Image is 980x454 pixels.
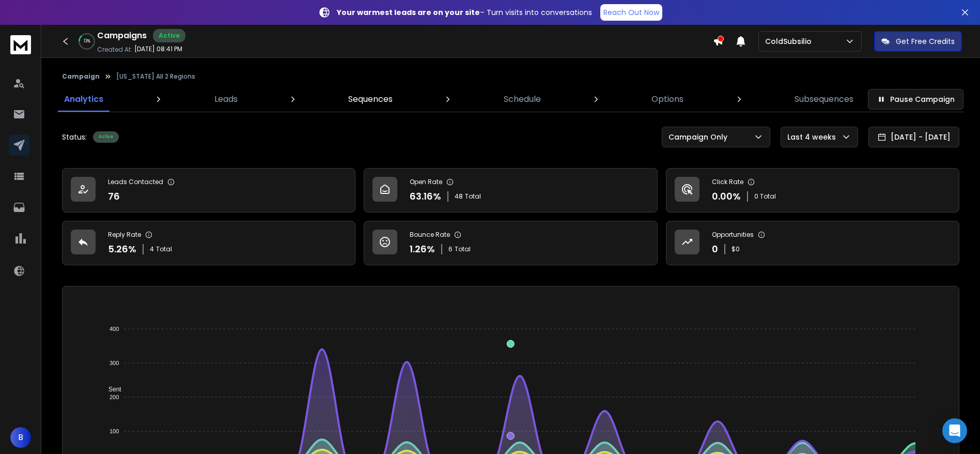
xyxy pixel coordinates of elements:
span: Total [156,245,172,253]
tspan: 300 [110,360,119,366]
img: logo [10,35,31,54]
a: Schedule [497,87,547,112]
p: 76 [108,189,120,204]
a: Leads Contacted76 [62,168,355,213]
p: Analytics [64,93,103,105]
a: Reply Rate5.26%4Total [62,221,355,265]
p: Get Free Credits [896,36,955,47]
a: Click Rate0.00%0 Total [666,168,959,213]
button: B [10,427,31,448]
tspan: 200 [110,394,119,400]
a: Analytics [58,87,110,112]
p: Sequences [348,93,393,105]
p: Reach Out Now [603,7,659,18]
button: Pause Campaign [868,89,963,110]
p: Schedule [504,93,541,105]
tspan: 400 [110,326,119,332]
p: Subsequences [795,93,853,105]
p: Click Rate [712,178,743,186]
p: Open Rate [410,178,442,186]
p: [US_STATE] All 2 Regions [116,72,195,81]
span: Total [455,245,471,253]
span: 48 [455,192,463,201]
p: Status: [62,132,87,142]
p: Options [651,93,683,105]
p: Campaign Only [668,132,732,142]
span: Sent [101,386,121,393]
p: 13 % [84,38,90,44]
div: Active [153,29,185,42]
a: Sequences [342,87,399,112]
a: Subsequences [788,87,860,112]
p: 0.00 % [712,189,741,204]
a: Open Rate63.16%48Total [364,168,657,213]
p: Leads [214,93,238,105]
a: Bounce Rate1.26%6Total [364,221,657,265]
span: 4 [150,245,154,253]
p: Opportunities [712,231,754,239]
p: Leads Contacted [108,178,163,186]
p: $ 0 [732,245,740,253]
span: Total [465,192,481,201]
div: Active [93,131,119,143]
a: Leads [208,87,244,112]
p: 0 Total [754,192,776,201]
a: Opportunities0$0 [666,221,959,265]
p: Created At: [97,46,132,54]
strong: Your warmest leads are on your site [337,7,480,18]
button: Get Free Credits [874,31,962,52]
p: ColdSubsilio [765,36,816,47]
p: 1.26 % [410,242,435,256]
p: Last 4 weeks [787,132,840,142]
p: Bounce Rate [410,231,450,239]
p: [DATE] 08:41 PM [134,45,182,53]
h1: Campaigns [97,29,147,42]
button: Campaign [62,72,100,81]
p: – Turn visits into conversations [337,7,592,18]
p: 63.16 % [410,189,441,204]
p: 0 [712,242,718,256]
span: 6 [448,245,453,253]
div: Open Intercom Messenger [942,418,967,443]
a: Options [645,87,690,112]
button: [DATE] - [DATE] [868,127,959,147]
tspan: 100 [110,428,119,434]
p: 5.26 % [108,242,136,256]
p: Reply Rate [108,231,141,239]
a: Reach Out Now [600,4,662,21]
